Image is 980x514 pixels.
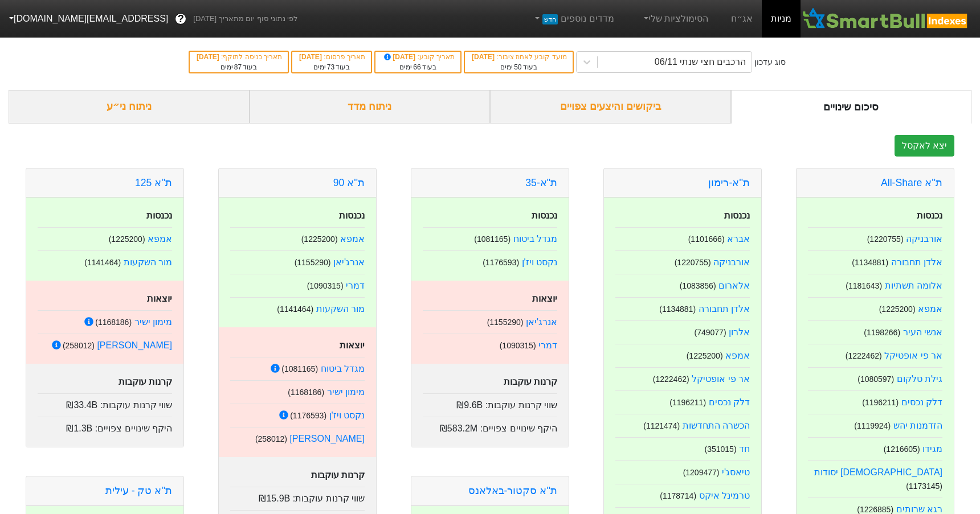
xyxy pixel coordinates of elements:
div: בעוד ימים [471,62,566,72]
span: [DATE] [472,53,496,61]
a: טרמינל איקס [699,491,750,500]
small: ( 1119924 ) [854,421,891,430]
a: [DEMOGRAPHIC_DATA] יסודות [814,467,942,477]
small: ( 1173145 ) [906,482,942,491]
a: טיאסג'י [722,467,750,477]
a: מגדל ביטוח [513,234,557,244]
a: חד [739,444,750,454]
small: ( 1141464 ) [84,258,121,267]
a: ת''א טק - עילית [105,485,172,496]
small: ( 1101666 ) [688,235,725,244]
small: ( 1155290 ) [295,258,331,267]
a: ת''א 90 [333,177,365,188]
div: תאריך פרסום : [298,52,365,62]
div: בעוד ימים [298,62,365,72]
div: ניתוח ני״ע [9,90,250,124]
small: ( 1168186 ) [288,388,324,397]
div: הרכבים חצי שנתי 06/11 [655,55,746,69]
div: בעוד ימים [195,62,282,72]
a: אורבניקה [906,234,942,244]
div: ניתוח מדד [250,90,491,124]
a: [PERSON_NAME] [289,434,365,443]
span: ₪1.3B [66,423,92,433]
small: ( 1198266 ) [864,328,900,337]
a: אלארום [718,281,750,290]
a: ת"א-35 [525,177,557,188]
span: ? [178,11,184,27]
a: ת''א All-Share [881,177,942,188]
small: ( 1216605 ) [884,445,920,454]
span: 66 [413,63,420,71]
small: ( 1083856 ) [680,281,716,290]
strong: קרנות עוקבות [311,470,365,480]
small: ( 1181643 ) [846,281,882,290]
a: ת''א-רימון [708,177,750,188]
a: ת''א סקטור-באלאנס [468,485,557,496]
small: ( 1141464 ) [277,305,313,314]
small: ( 1178714 ) [660,491,696,500]
a: אלדן תחבורה [891,257,942,267]
small: ( 1220755 ) [675,258,711,267]
small: ( 1168186 ) [95,318,132,327]
strong: יוצאות [532,294,557,303]
strong: יוצאות [147,294,172,303]
small: ( 1080597 ) [857,375,894,384]
a: מימון ישיר [327,387,365,397]
a: דמרי [346,281,365,290]
small: ( 1090315 ) [307,281,344,290]
a: מור השקעות [316,304,365,314]
a: אמפא [340,234,365,244]
small: ( 1081165 ) [474,235,511,244]
a: גילת טלקום [897,374,942,384]
small: ( 1121474 ) [643,421,680,430]
div: בעוד ימים [381,62,455,72]
strong: קרנות עוקבות [119,377,172,386]
a: אמפא [725,351,750,360]
a: [PERSON_NAME] [97,340,172,350]
div: מועד קובע לאחוז ציבור : [471,52,566,62]
span: 87 [234,63,242,71]
a: אלומה תשתיות [885,281,942,290]
strong: נכנסות [532,211,557,220]
small: ( 1225200 ) [301,235,338,244]
a: אר פי אופטיקל [692,374,750,384]
small: ( 1134881 ) [852,258,888,267]
a: מגדל ביטוח [321,364,365,373]
span: [DATE] [382,53,418,61]
div: תאריך כניסה לתוקף : [195,52,282,62]
strong: קרנות עוקבות [504,377,557,386]
span: 50 [514,63,521,71]
span: לפי נתוני סוף יום מתאריך [DATE] [193,13,297,24]
a: נקסט ויז'ן [522,257,558,267]
small: ( 1155290 ) [487,318,524,327]
small: ( 1209477 ) [683,468,720,477]
small: ( 1176593 ) [290,411,326,420]
small: ( 1196211 ) [862,398,899,407]
a: דלק נכסים [709,397,750,407]
a: אברא [727,234,750,244]
a: רגא שרותים [896,504,942,514]
a: אנרג'יאן [333,257,365,267]
a: נקסט ויז'ן [329,410,365,420]
small: ( 1225200 ) [687,351,723,360]
span: ₪9.6B [456,400,483,410]
a: הזדמנות יהש [893,421,942,430]
div: שווי קרנות עוקבות : [423,393,557,412]
a: מור השקעות [124,257,172,267]
a: אלרון [729,327,750,337]
div: תאריך קובע : [381,52,455,62]
a: מדדים נוספיםחדש [528,7,619,30]
small: ( 1134881 ) [659,305,696,314]
a: אנרג'יאן [526,317,557,327]
button: יצא לאקסל [895,135,954,157]
small: ( 749077 ) [694,328,726,337]
span: ₪15.9B [259,494,290,503]
a: ת''א 125 [135,177,172,188]
small: ( 1176593 ) [483,258,519,267]
small: ( 1220755 ) [867,235,904,244]
small: ( 1081165 ) [281,364,318,373]
span: [DATE] [299,53,324,61]
a: דלק נכסים [901,397,942,407]
span: ₪33.4B [66,400,97,410]
div: שווי קרנות עוקבות : [230,487,365,505]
